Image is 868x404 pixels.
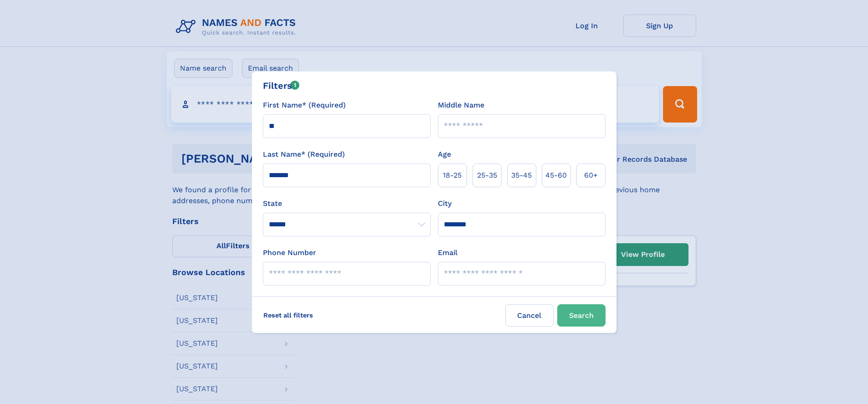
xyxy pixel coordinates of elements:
span: 18‑25 [443,170,462,181]
span: 25‑35 [477,170,497,181]
label: Middle Name [438,100,484,111]
label: State [263,198,431,209]
label: Cancel [505,304,554,327]
label: City [438,198,452,209]
div: Filters [263,79,300,92]
label: Reset all filters [257,304,319,326]
button: Search [557,304,606,327]
span: 60+ [584,170,598,181]
span: 45‑60 [545,170,567,181]
label: Phone Number [263,247,316,258]
label: Email [438,247,457,258]
label: Age [438,149,451,160]
label: Last Name* (Required) [263,149,345,160]
span: 35‑45 [511,170,532,181]
label: First Name* (Required) [263,100,346,111]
